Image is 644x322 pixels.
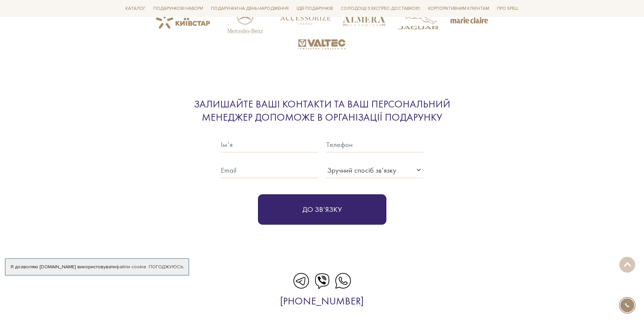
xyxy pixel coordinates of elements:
[280,295,364,307] a: [PHONE_NUMBER]
[327,165,396,176] div: Зручний спосіб зв’язку
[338,3,423,14] a: Солодощі з експрес-доставкою
[5,264,189,270] div: Я дозволяю [DOMAIN_NAME] використовувати
[116,264,146,270] a: файли cookie
[221,163,318,178] input: Email
[258,194,386,225] button: До зв‘язку
[123,3,148,14] a: Каталог
[425,3,492,14] a: Корпоративним клієнтам
[326,137,424,152] input: Телефон
[167,98,478,124] div: Залишайте ваші контакти та ваш персональний менеджер допоможе в організації подарунку
[221,137,318,152] input: Ім’я
[151,3,206,14] a: Подарункові набори
[294,3,336,14] a: Ідеї подарунків
[149,264,183,270] a: Погоджуюсь
[494,3,521,14] a: Про Spell
[208,3,291,14] a: Подарунки на День народження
